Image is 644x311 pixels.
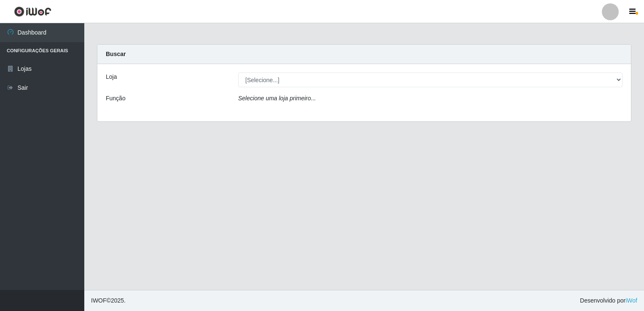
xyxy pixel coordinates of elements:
[91,296,126,305] span: © 2025 .
[106,94,126,103] label: Função
[106,72,117,81] label: Loja
[238,95,316,102] i: Selecione uma loja primeiro...
[91,297,107,304] span: IWOF
[14,6,51,17] img: CoreUI Logo
[106,51,126,57] strong: Buscar
[580,296,637,305] span: Desenvolvido por
[625,297,637,304] a: iWof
